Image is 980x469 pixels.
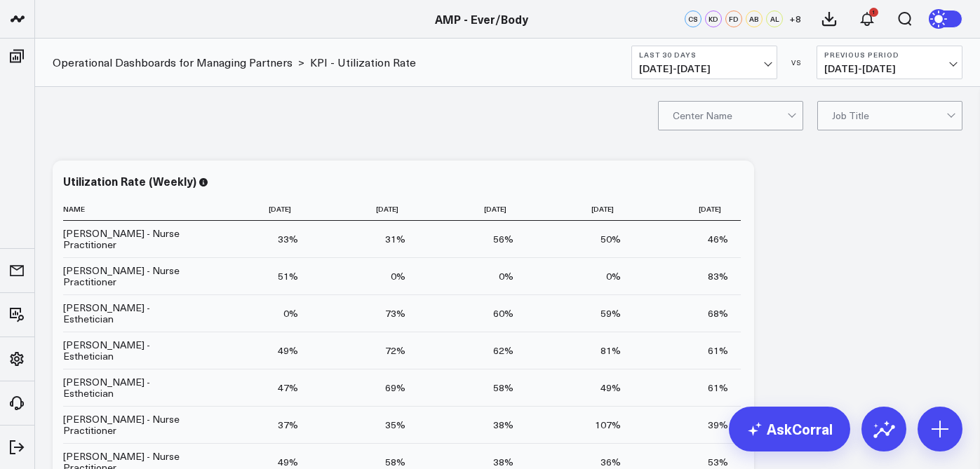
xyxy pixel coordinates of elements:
[63,294,203,332] td: [PERSON_NAME] - Esthetician
[278,381,298,395] div: 47%
[63,257,203,294] td: [PERSON_NAME] - Nurse Practitioner
[784,58,810,67] div: VS
[385,232,405,246] div: 31%
[278,455,298,469] div: 49%
[385,344,405,358] div: 72%
[685,11,702,27] div: CS
[600,344,621,358] div: 81%
[278,269,298,283] div: 51%
[385,418,405,432] div: 35%
[606,269,621,283] div: 0%
[385,455,405,469] div: 58%
[310,55,416,70] a: KPI - Utilization Rate
[493,306,514,320] div: 60%
[499,269,514,283] div: 0%
[493,418,514,432] div: 38%
[639,63,770,74] span: [DATE] - [DATE]
[766,11,783,27] div: AL
[311,198,418,221] th: [DATE]
[493,381,514,395] div: 58%
[708,269,728,283] div: 83%
[595,418,621,432] div: 107%
[435,11,528,27] a: AMP - Ever/Body
[725,11,742,27] div: FD
[493,455,514,469] div: 38%
[278,418,298,432] div: 37%
[708,455,728,469] div: 53%
[705,11,722,27] div: KD
[708,344,728,358] div: 61%
[789,14,801,24] span: + 8
[708,381,728,395] div: 61%
[824,50,955,59] b: Previous Period
[203,198,311,221] th: [DATE]
[385,306,405,320] div: 73%
[631,46,777,79] button: Last 30 Days[DATE]-[DATE]
[63,221,203,257] td: [PERSON_NAME] - Nurse Practitioner
[600,381,621,395] div: 49%
[493,344,514,358] div: 62%
[708,232,728,246] div: 46%
[746,11,763,27] div: AB
[824,63,955,74] span: [DATE] - [DATE]
[391,269,405,283] div: 0%
[53,55,304,70] div: >
[418,198,525,221] th: [DATE]
[600,455,621,469] div: 36%
[600,306,621,320] div: 59%
[633,198,741,221] th: [DATE]
[817,46,962,79] button: Previous Period[DATE]-[DATE]
[63,406,203,443] td: [PERSON_NAME] - Nurse Practitioner
[385,381,405,395] div: 69%
[63,173,196,189] div: Utilization Rate (Weekly)
[869,8,878,17] div: 1
[278,344,298,358] div: 49%
[63,369,203,406] td: [PERSON_NAME] - Esthetician
[526,198,633,221] th: [DATE]
[63,332,203,369] td: [PERSON_NAME] - Esthetician
[53,55,293,70] a: Operational Dashboards for Managing Partners
[283,306,298,320] div: 0%
[278,232,298,246] div: 33%
[63,198,203,221] th: Name
[786,11,803,27] button: +8
[493,232,514,246] div: 56%
[639,50,770,59] b: Last 30 Days
[708,418,728,432] div: 39%
[600,232,621,246] div: 50%
[729,407,850,451] a: AskCorral
[708,306,728,320] div: 68%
